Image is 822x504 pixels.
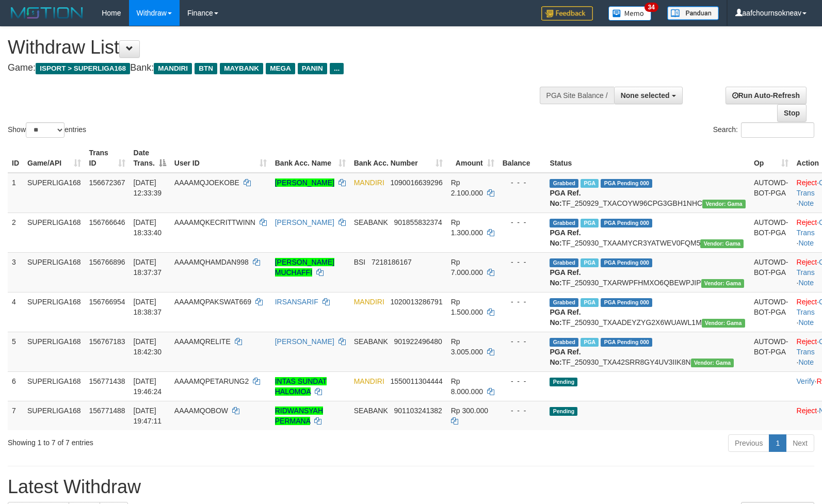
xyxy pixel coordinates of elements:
[581,338,599,347] span: Marked by aafheankoy
[275,407,323,425] a: RIDWANSYAH PERMANA
[503,405,542,416] div: - - -
[134,178,162,197] span: [DATE] 12:33:39
[797,218,817,226] a: Reject
[354,407,388,415] span: SEABANK
[797,298,817,306] a: Reject
[728,434,769,452] a: Previous
[330,63,344,74] span: ...
[89,298,125,306] span: 156766954
[390,377,442,385] span: Copy 1550011304444 to clipboard
[550,407,577,416] span: Pending
[350,143,447,173] th: Bank Acc. Number: activate to sort column ascending
[23,332,85,371] td: SUPERLIGA168
[798,199,814,207] a: Note
[601,258,652,267] span: PGA Pending
[23,371,85,401] td: SUPERLIGA168
[8,143,23,173] th: ID
[8,213,23,252] td: 2
[354,178,384,187] span: MANDIRI
[797,377,815,385] a: Verify
[503,336,542,347] div: - - -
[174,258,249,266] span: AAAAMQHAMDAN998
[23,173,85,213] td: SUPERLIGA168
[174,298,251,306] span: AAAAMQPAKSWAT669
[275,377,327,396] a: INTAS SUNDAT HALOMOA
[750,252,793,292] td: AUTOWD-BOT-PGA
[275,337,334,346] a: [PERSON_NAME]
[154,63,192,74] span: MANDIRI
[174,337,231,346] span: AAAAMQRELITE
[601,179,652,188] span: PGA Pending
[550,258,578,267] span: Grabbed
[798,279,814,287] a: Note
[540,87,614,104] div: PGA Site Balance /
[451,337,483,356] span: Rp 3.005.000
[503,297,542,307] div: - - -
[23,213,85,252] td: SUPERLIGA168
[266,63,295,74] span: MEGA
[621,91,670,100] span: None selected
[8,477,814,497] h1: Latest Withdraw
[769,434,786,452] a: 1
[797,407,817,415] a: Reject
[8,433,335,448] div: Showing 1 to 7 of 7 entries
[354,258,366,266] span: BSI
[667,6,719,20] img: panduan.png
[447,143,498,173] th: Amount: activate to sort column ascending
[503,257,542,267] div: - - -
[275,258,334,277] a: [PERSON_NAME] MUCHAFFI
[541,6,593,21] img: Feedback.jpg
[174,178,239,187] span: AAAAMQJOEKOBE
[130,143,170,173] th: Date Trans.: activate to sort column descending
[174,218,255,226] span: AAAAMQKECRITTWINN
[372,258,412,266] span: Copy 7218186167 to clipboard
[777,104,807,122] a: Stop
[550,308,581,327] b: PGA Ref. No:
[390,298,442,306] span: Copy 1020013286791 to clipboard
[8,37,538,58] h1: Withdraw List
[644,3,658,12] span: 34
[451,298,483,316] span: Rp 1.500.000
[750,292,793,332] td: AUTOWD-BOT-PGA
[354,337,388,346] span: SEABANK
[700,239,744,248] span: Vendor URL: https://trx31.1velocity.biz
[550,189,581,207] b: PGA Ref. No:
[174,407,228,415] span: AAAAMQOBOW
[23,292,85,332] td: SUPERLIGA168
[89,407,125,415] span: 156771488
[550,179,578,188] span: Grabbed
[750,213,793,252] td: AUTOWD-BOT-PGA
[581,219,599,227] span: Marked by aafheankoy
[394,407,442,415] span: Copy 901103241382 to clipboard
[26,122,65,138] select: Showentries
[275,178,334,187] a: [PERSON_NAME]
[134,407,162,425] span: [DATE] 19:47:11
[298,63,327,74] span: PANIN
[275,218,334,226] a: [PERSON_NAME]
[503,177,542,188] div: - - -
[275,298,318,306] a: IRSANSARIF
[503,217,542,227] div: - - -
[503,376,542,386] div: - - -
[271,143,350,173] th: Bank Acc. Name: activate to sort column ascending
[601,298,652,307] span: PGA Pending
[550,298,578,307] span: Grabbed
[691,359,734,367] span: Vendor URL: https://trx31.1velocity.biz
[134,258,162,277] span: [DATE] 18:37:37
[8,252,23,292] td: 3
[614,87,683,104] button: None selected
[23,401,85,430] td: SUPERLIGA168
[702,200,746,208] span: Vendor URL: https://trx31.1velocity.biz
[702,319,745,328] span: Vendor URL: https://trx31.1velocity.biz
[498,143,546,173] th: Balance
[89,178,125,187] span: 156672367
[798,318,814,327] a: Note
[134,218,162,237] span: [DATE] 18:33:40
[8,371,23,401] td: 6
[545,213,749,252] td: TF_250930_TXAAMYCR3YATWEV0FQM5
[174,377,249,385] span: AAAAMQPETARUNG2
[89,337,125,346] span: 156767183
[750,173,793,213] td: AUTOWD-BOT-PGA
[134,337,162,356] span: [DATE] 18:42:30
[550,338,578,347] span: Grabbed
